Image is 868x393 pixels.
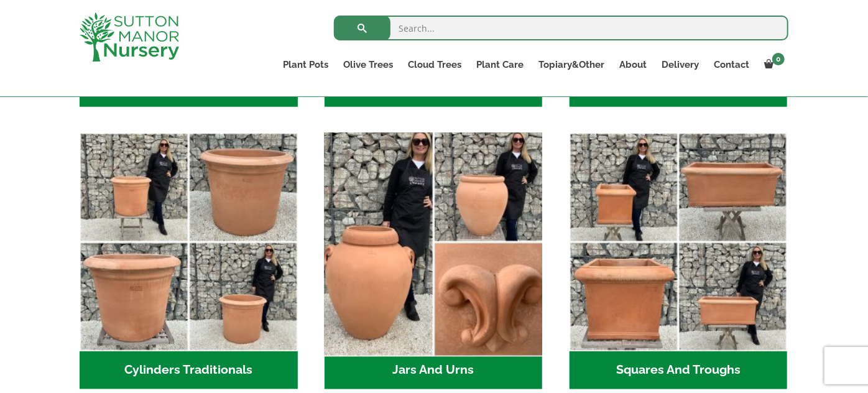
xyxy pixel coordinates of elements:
a: Visit product category Squares And Troughs [570,133,788,389]
img: Jars And Urns [319,127,548,356]
a: Visit product category Cylinders Traditionals [80,133,298,389]
a: Plant Pots [275,56,336,73]
h2: Jars And Urns [325,351,543,390]
a: 0 [757,56,788,73]
a: Delivery [654,56,706,73]
a: Olive Trees [336,56,400,73]
a: Visit product category Jars And Urns [325,133,543,389]
img: logo [80,12,179,62]
span: 0 [772,53,785,65]
a: About [612,56,654,73]
img: Squares And Troughs [570,133,788,351]
a: Topiary&Other [531,56,612,73]
a: Plant Care [469,56,531,73]
h2: Squares And Troughs [570,351,788,390]
a: Cloud Trees [400,56,469,73]
h2: Cylinders Traditionals [80,351,298,390]
a: Contact [706,56,757,73]
input: Search... [334,16,788,40]
img: Cylinders Traditionals [80,133,298,351]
